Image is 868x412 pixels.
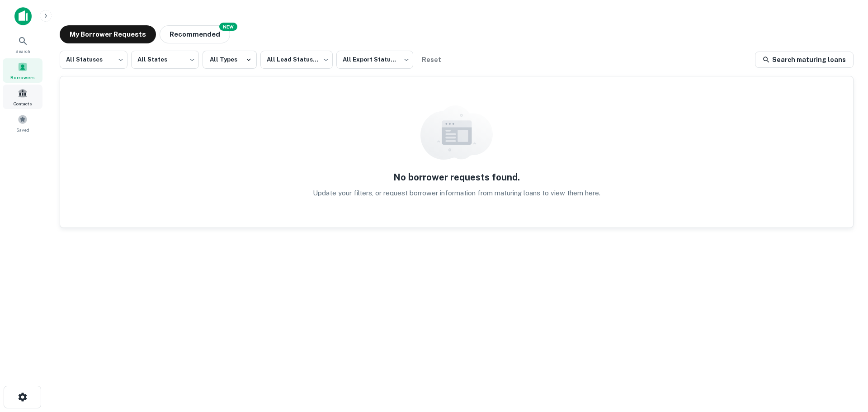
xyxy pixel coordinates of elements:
[3,58,42,83] a: Borrowers
[417,51,446,69] button: Reset
[10,74,35,81] span: Borrowers
[131,48,199,71] div: All States
[14,7,32,25] img: capitalize-icon.png
[60,25,156,43] button: My Borrower Requests
[219,23,237,31] div: NEW
[14,100,32,107] span: Contacts
[313,188,600,199] p: Update your filters, or request borrower information from maturing loans to view them here.
[420,105,493,160] img: empty content
[16,126,29,133] span: Saved
[260,48,333,71] div: All Lead Statuses
[3,32,42,57] a: Search
[336,48,413,71] div: All Export Statuses
[60,48,127,71] div: All Statuses
[203,51,257,69] button: All Types
[160,25,230,43] button: Recommended
[15,47,30,55] span: Search
[393,170,520,184] h5: No borrower requests found.
[3,111,42,135] a: Saved
[3,85,42,109] a: Contacts
[755,52,854,68] a: Search maturing loans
